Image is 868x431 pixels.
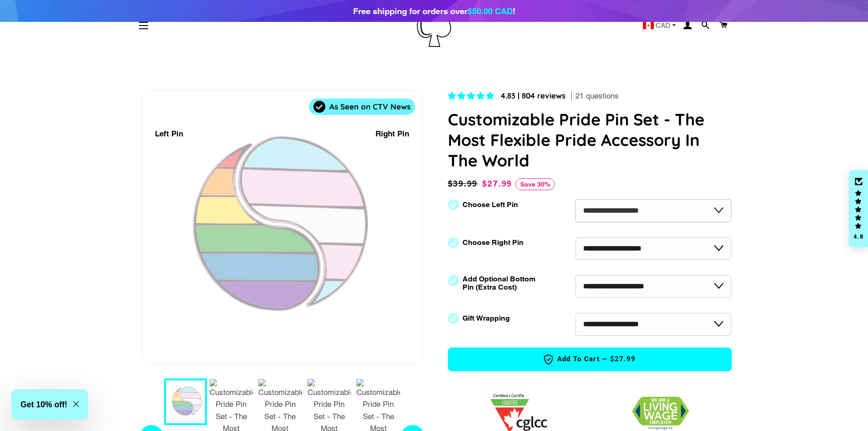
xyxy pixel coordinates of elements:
span: 4.83 stars [448,91,496,100]
span: Save 30% [515,178,555,190]
div: Free shipping for orders over ! [353,5,515,17]
div: Right Pin [375,128,409,140]
img: Pin-Ace [417,5,451,47]
label: Choose Right Pin [462,239,524,247]
div: 1 / 7 [142,91,422,364]
span: Add to Cart — [462,353,718,365]
label: Choose Left Pin [462,201,518,209]
div: 4.8 [853,234,864,239]
span: 21 questions [575,91,619,102]
button: Add to Cart —$27.99 [448,348,732,371]
span: $39.99 [448,179,478,188]
span: $27.99 [482,179,512,188]
span: 4.83 | 804 reviews [501,91,565,100]
h1: Customizable Pride Pin Set - The Most Flexible Pride Accessory In The World [448,109,732,171]
span: CAD [656,22,670,29]
label: Gift Wrapping [462,314,510,322]
div: Click to open Judge.me floating reviews tab [849,170,868,248]
img: 1706832627.png [632,397,689,430]
span: $27.99 [610,355,636,363]
label: Add Optional Bottom Pin (Extra Cost) [462,275,539,291]
span: $50.00 CAD [467,6,513,16]
button: 1 / 7 [164,379,207,425]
